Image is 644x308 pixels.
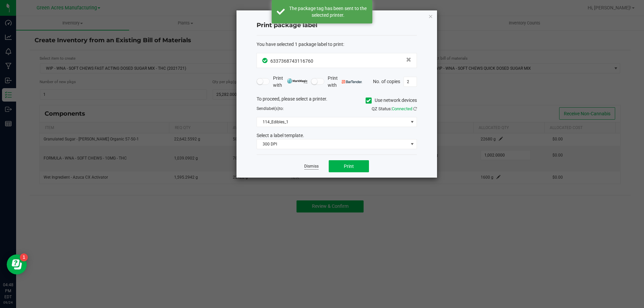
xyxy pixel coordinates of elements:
[392,106,412,111] span: Connected
[288,5,367,18] div: The package tag has been sent to the selected printer.
[273,75,308,89] span: Print with
[373,78,400,84] span: No. of copies
[287,78,308,83] img: mark_magic_cybra.png
[252,132,422,139] div: Select a label template.
[372,106,417,111] span: QZ Status:
[257,139,408,149] span: 300 DPI
[252,96,422,106] div: To proceed, please select a printer.
[366,97,417,104] label: Use network devices
[328,75,362,89] span: Print with
[304,164,319,169] a: Dismiss
[20,253,28,261] iframe: Resource center unread badge
[262,57,269,64] span: In Sync
[257,41,417,48] div: :
[7,254,27,274] iframe: Resource center
[257,106,284,111] span: Send to:
[344,164,354,169] span: Print
[329,160,369,172] button: Print
[257,117,408,127] span: 114_Edibles_1
[257,21,417,30] h4: Print package label
[266,106,279,111] span: label(s)
[270,58,313,64] span: 6337368743116760
[342,80,362,83] img: bartender.png
[257,42,343,47] span: You have selected 1 package label to print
